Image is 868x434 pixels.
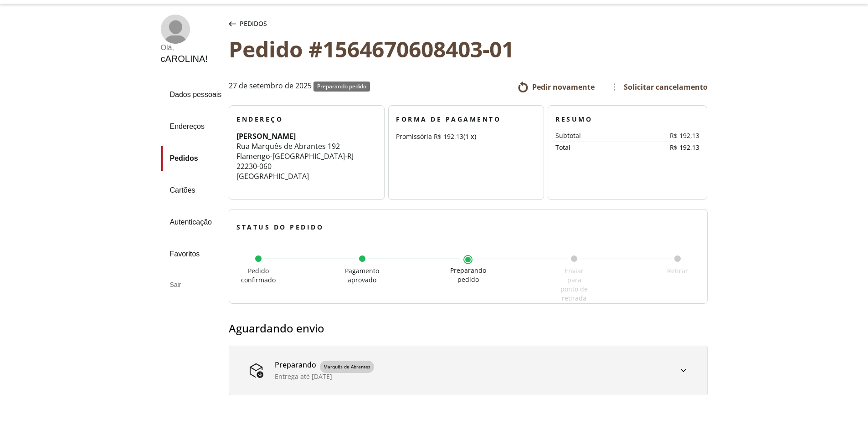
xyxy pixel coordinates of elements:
[667,266,688,275] span: Retirar
[229,322,707,335] h3: Aguardando envio
[347,151,354,161] span: RJ
[161,178,222,203] a: Cartões
[609,80,708,94] a: Solicitar cancelamento
[317,82,366,90] span: Preparando pedido
[450,266,486,284] span: Preparando pedido
[161,242,222,266] a: Favoritos
[275,372,312,381] span: Entrega até
[161,54,208,64] div: cAROLINA !
[236,141,326,151] span: Rua Marquês de Abrantes
[236,115,377,124] h3: Endereço
[161,210,222,235] a: Autenticação
[236,171,309,181] span: [GEOGRAPHIC_DATA]
[555,115,699,124] h3: Resumo
[275,361,316,373] p: Preparando
[161,44,208,52] div: Olá ,
[241,266,276,284] span: Pedido confirmado
[229,346,707,395] summary: PreparandoMarquês de AbrantesEntrega até [DATE]
[229,82,312,92] span: 27 de setembro de 2025
[240,19,267,28] span: Pedidos
[345,266,379,284] span: Pagamento aprovado
[345,151,347,161] span: -
[396,132,536,141] div: Promissória
[532,82,595,92] span: Pedir novamente
[518,82,595,92] a: Pedir novamente
[320,361,374,373] span: Marquês de Abrantes
[434,132,463,141] span: R$ 192,13
[555,132,642,139] div: Subtotal
[236,131,296,141] strong: [PERSON_NAME]
[161,82,222,107] a: Dados pessoais
[161,146,222,171] a: Pedidos
[236,151,270,161] span: Flamengo
[272,151,345,161] span: [GEOGRAPHIC_DATA]
[555,144,627,151] div: Total
[642,132,699,139] div: R$ 192,13
[227,15,269,33] button: Pedidos
[463,132,476,141] span: (1 x)
[396,115,536,124] h3: Forma de Pagamento
[270,151,272,161] span: -
[560,266,588,302] span: Enviar para ponto de retirada
[328,141,340,151] span: 192
[161,274,222,296] div: Sair
[229,36,707,61] div: Pedido #1564670608403-01
[627,144,699,151] div: R$ 192,13
[236,161,272,171] span: 22230-060
[236,223,324,231] span: Status do pedido
[275,373,374,380] div: [DATE]
[161,114,222,139] a: Endereços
